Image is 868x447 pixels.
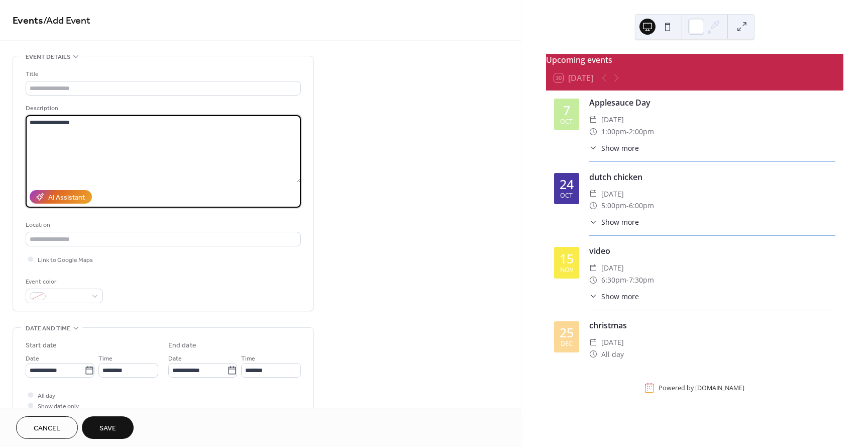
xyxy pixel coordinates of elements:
div: video [589,245,835,257]
span: Time [98,353,113,364]
span: / Add Event [43,11,90,31]
span: Date [26,353,39,364]
div: Upcoming events [546,54,843,66]
button: ​Show more [589,291,639,302]
span: Show more [601,217,639,227]
div: 7 [563,104,570,117]
div: ​ [589,348,597,361]
span: 1:00pm [601,126,626,138]
a: [DOMAIN_NAME] [695,384,744,392]
div: Powered by [659,384,744,392]
div: AI Assistant [48,193,85,203]
span: - [626,274,629,286]
button: Cancel [16,416,78,439]
div: ​ [589,188,597,200]
span: [DATE] [601,114,624,126]
div: 25 [560,326,574,339]
span: Event details [26,52,70,62]
span: Show more [601,291,639,302]
span: Date and time [26,323,70,334]
div: dutch chicken [589,171,835,183]
span: Cancel [34,423,60,434]
span: [DATE] [601,336,624,348]
div: christmas [589,319,835,331]
span: All day [601,348,624,361]
div: Nov [560,267,573,274]
div: ​ [589,274,597,286]
div: ​ [589,200,597,212]
div: Applesauce Day [589,97,835,109]
div: ​ [589,217,597,227]
div: ​ [589,336,597,348]
span: All day [38,391,55,401]
span: 7:30pm [629,274,654,286]
span: [DATE] [601,262,624,274]
span: 6:30pm [601,274,626,286]
span: Save [99,423,116,434]
div: Location [26,220,299,230]
span: Date [168,353,182,364]
div: ​ [589,291,597,302]
div: ​ [589,262,597,274]
a: Events [13,11,43,31]
div: Start date [26,340,57,351]
div: Oct [560,193,573,199]
span: 2:00pm [629,126,654,138]
div: Dec [561,341,573,347]
span: Show date only [38,401,79,412]
button: Save [82,416,134,439]
div: ​ [589,126,597,138]
span: [DATE] [601,188,624,200]
button: ​Show more [589,143,639,153]
span: 5:00pm [601,200,626,212]
span: - [626,126,629,138]
span: Show more [601,143,639,153]
div: ​ [589,143,597,153]
div: Description [26,103,299,114]
span: Time [241,353,255,364]
div: End date [168,340,196,351]
div: Title [26,69,299,79]
div: 24 [560,178,574,191]
button: ​Show more [589,217,639,227]
div: 15 [560,252,574,265]
span: - [626,200,629,212]
button: AI Assistant [30,190,92,204]
span: 6:00pm [629,200,654,212]
span: Link to Google Maps [38,255,93,265]
div: ​ [589,114,597,126]
div: Event color [26,277,101,287]
div: Oct [560,119,573,125]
